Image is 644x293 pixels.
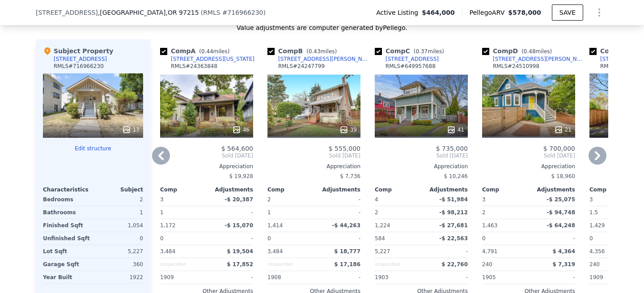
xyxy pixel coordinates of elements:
span: 1,224 [375,222,390,229]
button: Edit structure [43,145,143,152]
span: $ 564,600 [221,145,253,152]
div: Adjustments [207,186,253,193]
div: RMLS # 24510998 [493,63,539,70]
div: Comp B [267,47,340,55]
span: 240 [589,261,600,268]
div: 2 [95,193,143,206]
div: RMLS # 24363848 [171,63,217,70]
span: 3,484 [160,248,175,255]
div: 1 [160,206,205,219]
span: ( miles) [195,48,233,55]
span: $ 19,928 [229,173,253,179]
span: 584 [375,235,385,242]
span: 1,172 [160,222,175,229]
span: $ 10,246 [444,173,468,179]
button: Show Options [590,4,608,21]
div: - [423,271,468,284]
span: 4,791 [482,248,497,255]
div: - [316,271,360,284]
div: Characteristics [43,186,93,193]
span: -$ 44,263 [332,222,360,229]
div: Comp C [375,47,448,55]
div: 360 [95,258,143,271]
span: -$ 94,748 [547,209,575,216]
div: - [208,206,253,219]
div: Unspecified [375,258,419,271]
span: 4 [375,196,378,203]
span: , OR 97215 [165,9,199,16]
div: Finished Sqft [43,219,91,232]
span: 4,356 [589,248,605,255]
div: 46 [232,125,250,134]
div: Comp A [160,47,233,55]
div: - [316,193,360,206]
span: Sold [DATE] [160,152,253,159]
span: 0.37 [415,48,428,55]
span: -$ 51,984 [439,196,468,203]
span: Sold [DATE] [482,152,575,159]
div: [STREET_ADDRESS][US_STATE] [171,55,254,63]
span: 1,429 [589,222,605,229]
a: [STREET_ADDRESS] [375,55,439,63]
div: RMLS # 649957688 [386,63,436,70]
span: $ 18,960 [551,173,575,179]
div: [STREET_ADDRESS] [54,55,107,63]
span: 3 [482,196,486,203]
div: Adjustments [529,186,575,193]
div: 1908 [267,271,312,284]
div: 17 [122,125,140,134]
span: $578,000 [508,9,541,16]
span: 3 [589,196,593,203]
span: , [GEOGRAPHIC_DATA] [98,8,199,17]
div: Appreciation [267,163,360,170]
span: -$ 27,681 [439,222,468,229]
span: Pellego ARV [470,8,508,17]
div: 1.5 [589,206,634,219]
span: -$ 98,212 [439,209,468,216]
div: Lot Sqft [43,245,91,258]
div: Comp [267,186,314,193]
div: Comp [589,186,636,193]
span: 0.44 [201,48,213,55]
div: 1909 [589,271,634,284]
span: 2 [267,196,271,203]
div: 1922 [95,271,143,284]
button: SAVE [552,4,583,21]
div: 21 [554,125,572,134]
div: [STREET_ADDRESS] [386,55,439,63]
span: Active Listing [376,8,422,17]
div: [STREET_ADDRESS][PERSON_NAME] [493,55,586,63]
div: - [208,232,253,245]
div: Comp D [482,47,555,55]
div: Value adjustments are computer generated by Pellego . [36,23,608,32]
div: Subject Property [43,47,113,55]
a: [STREET_ADDRESS][PERSON_NAME] [482,55,586,63]
div: [STREET_ADDRESS][PERSON_NAME] [278,55,371,63]
span: RMLS [203,9,220,16]
span: 1,414 [267,222,283,229]
span: $ 735,000 [436,145,468,152]
span: 0 [267,235,271,242]
div: Garage Sqft [43,258,91,271]
span: [STREET_ADDRESS] [36,8,98,17]
span: $ 17,852 [227,261,253,268]
div: Unspecified [267,258,312,271]
div: Comp [160,186,207,193]
span: $ 22,760 [441,261,468,268]
div: Comp [482,186,529,193]
div: - [208,271,253,284]
div: 1903 [375,271,419,284]
span: -$ 64,248 [547,222,575,229]
span: 3 [160,196,164,203]
span: 0 [482,235,486,242]
span: 0.48 [524,48,536,55]
div: Adjustments [421,186,468,193]
div: Subject [93,186,143,193]
div: Bedrooms [43,193,91,206]
div: 41 [447,125,464,134]
span: -$ 22,563 [439,235,468,242]
div: 1,054 [95,219,143,232]
span: ( miles) [303,48,340,55]
div: - [316,232,360,245]
div: Appreciation [375,163,468,170]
